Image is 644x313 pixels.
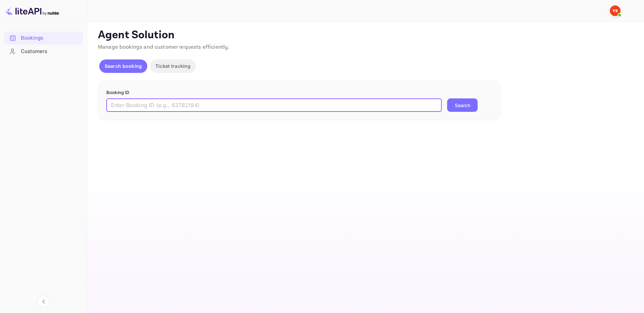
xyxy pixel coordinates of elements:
div: Customers [21,48,79,55]
img: LiteAPI logo [5,5,59,16]
span: Manage bookings and customer requests efficiently. [98,44,229,51]
a: Bookings [4,32,83,44]
div: Bookings [21,34,79,42]
button: Collapse navigation [38,296,50,308]
img: Yandex Support [610,5,621,16]
a: Customers [4,45,83,57]
div: Customers [4,45,83,58]
p: Search booking [105,62,142,70]
button: Search [447,98,478,112]
p: Ticket tracking [155,62,191,70]
div: Bookings [4,32,83,45]
p: Agent Solution [98,29,632,42]
p: Booking ID [106,89,492,96]
input: Enter Booking ID (e.g., 63782194) [106,98,442,112]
